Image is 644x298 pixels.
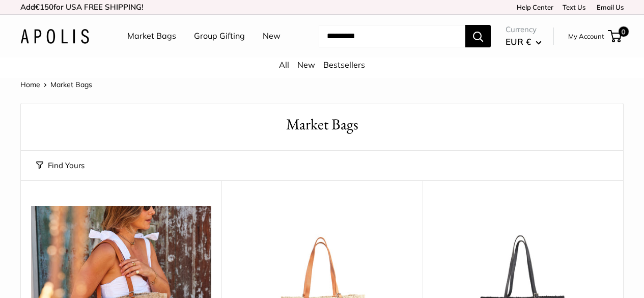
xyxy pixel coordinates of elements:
[20,29,89,44] img: Apolis
[619,26,629,37] span: 0
[127,29,176,44] a: Market Bags
[465,25,491,47] button: Search
[263,29,281,44] a: New
[20,80,40,89] a: Home
[36,158,85,173] button: Find Yours
[279,60,289,70] a: All
[35,2,53,12] span: €150
[20,78,92,91] nav: Breadcrumb
[323,60,365,70] a: Bestsellers
[506,34,542,50] button: EUR €
[609,30,622,42] a: 0
[593,3,624,11] a: Email Us
[568,30,604,42] a: My Account
[506,22,542,37] span: Currency
[50,80,92,89] span: Market Bags
[513,3,553,11] a: Help Center
[319,25,465,47] input: Search...
[563,3,585,11] a: Text Us
[36,114,608,136] h1: Market Bags
[297,60,315,70] a: New
[506,36,531,47] span: EUR €
[194,29,245,44] a: Group Gifting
